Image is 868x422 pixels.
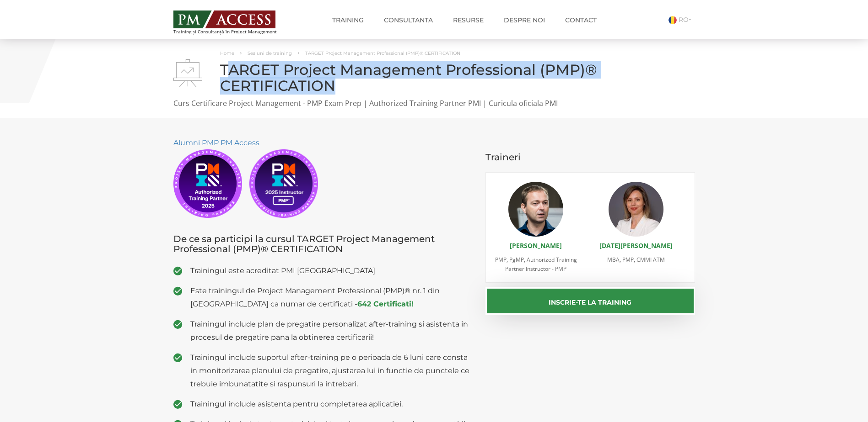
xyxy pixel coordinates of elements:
a: 642 Certificati! [357,300,414,308]
h1: TARGET Project Management Professional (PMP)® CERTIFICATION [173,62,695,94]
img: TARGET Project Management Professional (PMP)® CERTIFICATION [173,59,202,87]
h3: Traineri [485,152,695,162]
a: Training [325,11,371,29]
a: Despre noi [497,11,552,29]
a: [DATE][PERSON_NAME] [599,241,673,250]
span: PMP, PgMP, Authorized Training Partner Instructor - PMP [495,256,577,273]
button: Inscrie-te la training [485,287,695,315]
span: Trainingul include plan de pregatire personalizat after-training si asistenta in procesul de preg... [190,317,472,344]
h3: De ce sa participi la cursul TARGET Project Management Professional (PMP)® CERTIFICATION [173,234,472,254]
a: Alumni PMP PM Access [173,138,259,147]
a: RO [669,16,695,24]
span: Este trainingul de Project Management Professional (PMP)® nr. 1 din [GEOGRAPHIC_DATA] ca numar de... [190,284,472,311]
a: Contact [558,11,604,29]
a: Sesiuni de training [248,50,292,56]
a: Home [220,50,234,56]
a: Consultanta [377,11,440,29]
a: Training și Consultanță în Project Management [173,8,294,34]
img: PM ACCESS - Echipa traineri si consultanti certificati PMP: Narciss Popescu, Mihai Olaru, Monica ... [173,11,275,28]
span: MBA, PMP, CMMI ATM [607,256,665,264]
span: TARGET Project Management Professional (PMP)® CERTIFICATION [305,50,460,56]
span: Trainingul include suportul after-training pe o perioada de 6 luni care consta in monitorizarea p... [190,351,472,390]
a: [PERSON_NAME] [510,241,562,250]
a: Resurse [446,11,491,29]
span: Trainingul este acreditat PMI [GEOGRAPHIC_DATA] [190,264,472,277]
img: Romana [669,16,677,24]
span: Training și Consultanță în Project Management [173,29,294,34]
p: Curs Certificare Project Management - PMP Exam Prep | Authorized Training Partner PMI | Curicula ... [173,98,695,109]
span: Trainingul include asistenta pentru completarea aplicatiei. [190,397,472,411]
